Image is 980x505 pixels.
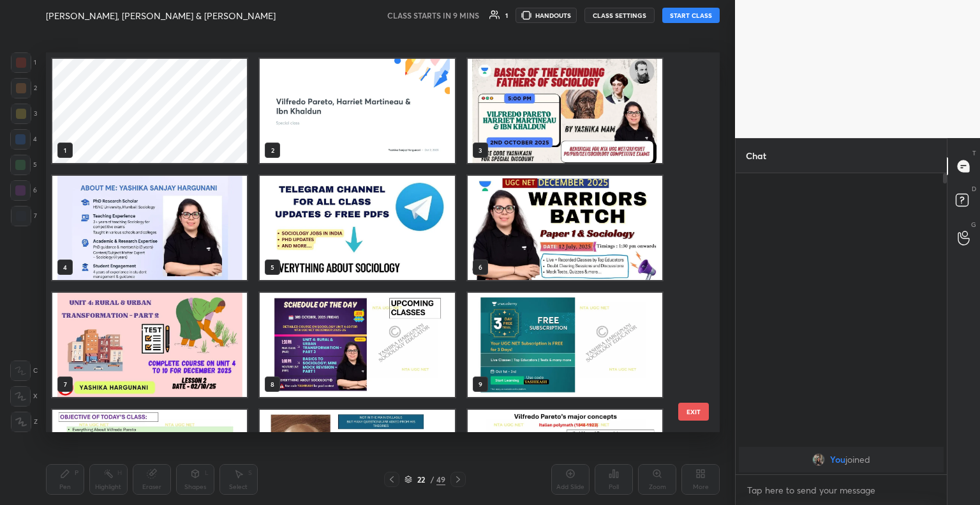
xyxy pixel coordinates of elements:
div: grid [736,444,947,475]
div: 4 [10,129,37,150]
button: START CLASS [662,8,720,23]
button: HANDOUTS [516,8,577,23]
img: 1759404022L8KQ41.pdf [468,59,662,163]
img: 1759404022L8KQ41.pdf [468,176,662,280]
button: EXIT [678,403,709,421]
div: 3 [11,104,37,124]
p: G [971,220,976,229]
p: D [972,184,976,194]
img: 8fa27f75e68a4357b26bef1fee293ede.jpg [812,453,825,466]
div: 2 [11,78,37,98]
button: CLASS SETTINGS [584,8,655,23]
div: C [10,361,38,381]
img: 1759404022L8KQ41.pdf [260,176,454,280]
div: X [10,386,38,407]
span: joined [845,454,870,465]
img: 1759404022L8KQ41.pdf [260,293,454,397]
div: 5 [10,155,37,175]
div: / [430,476,434,483]
img: 1759404022L8KQ41.pdf [52,176,247,280]
div: grid [46,52,697,432]
div: 1 [505,12,508,19]
p: T [972,148,976,158]
div: 7 [11,206,37,226]
img: 1759404022L8KQ41.pdf [468,293,662,397]
div: Z [11,412,38,432]
span: You [830,454,845,465]
div: 49 [436,474,445,485]
img: 1759404022L8KQ41.pdf [52,293,247,397]
p: Chat [736,139,776,173]
img: bb750e80-9f81-11f0-8742-da7786a250e4.jpg [260,59,454,163]
div: 22 [415,476,427,483]
h4: [PERSON_NAME], [PERSON_NAME] & [PERSON_NAME] [46,10,276,22]
div: 6 [10,180,37,201]
div: 1 [11,52,36,73]
h5: CLASS STARTS IN 9 MINS [387,10,479,21]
